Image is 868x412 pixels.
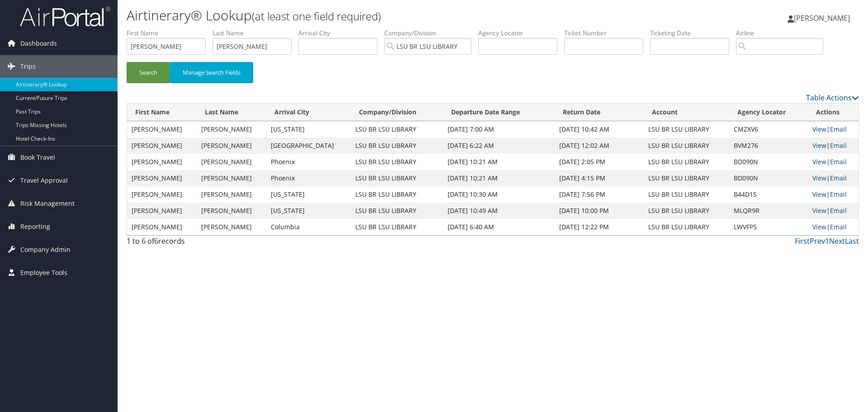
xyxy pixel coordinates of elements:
[197,203,266,219] td: [PERSON_NAME]
[127,104,197,121] th: First Name: activate to sort column ascending
[197,154,266,170] td: [PERSON_NAME]
[729,104,808,121] th: Agency Locator: activate to sort column ascending
[830,206,847,215] a: Email
[351,137,443,154] td: LSU BR LSU LIBRARY
[644,170,729,186] td: LSU BR LSU LIBRARY
[127,62,170,83] button: Search
[808,170,859,186] td: |
[845,236,859,246] a: Last
[351,203,443,219] td: LSU BR LSU LIBRARY
[127,236,300,251] div: 1 to 6 of records
[478,28,564,38] label: Agency Locator
[20,6,110,27] img: airportal-logo.png
[729,203,808,219] td: MLQR9R
[812,174,826,182] a: View
[564,28,650,38] label: Ticket Number
[20,238,71,261] span: Company Admin
[808,219,859,235] td: |
[351,121,443,137] td: LSU BR LSU LIBRARY
[20,215,50,238] span: Reporting
[729,154,808,170] td: BD090N
[443,170,554,186] td: [DATE] 10:21 AM
[729,137,808,154] td: BVM276
[20,169,68,192] span: Travel Approval
[266,186,351,203] td: [US_STATE]
[197,170,266,186] td: [PERSON_NAME]
[829,236,845,246] a: Next
[212,28,298,38] label: Last Name
[808,186,859,203] td: |
[729,186,808,203] td: B44D1S
[266,137,351,154] td: [GEOGRAPHIC_DATA]
[812,190,826,199] a: View
[808,104,859,121] th: Actions
[20,32,57,55] span: Dashboards
[197,219,266,235] td: [PERSON_NAME]
[127,137,197,154] td: [PERSON_NAME]
[555,203,644,219] td: [DATE] 10:00 PM
[266,170,351,186] td: Phoenix
[812,206,826,215] a: View
[170,62,253,83] button: Manage Search Fields
[555,219,644,235] td: [DATE] 12:22 PM
[812,141,826,150] a: View
[298,28,384,38] label: Arrival City
[127,170,197,186] td: [PERSON_NAME]
[555,186,644,203] td: [DATE] 7:56 PM
[197,186,266,203] td: [PERSON_NAME]
[812,157,826,166] a: View
[384,28,478,38] label: Company/Division
[729,121,808,137] td: CMZXV6
[808,137,859,154] td: |
[443,104,554,121] th: Departure Date Range: activate to sort column ascending
[644,121,729,137] td: LSU BR LSU LIBRARY
[197,121,266,137] td: [PERSON_NAME]
[443,154,554,170] td: [DATE] 10:21 AM
[127,203,197,219] td: [PERSON_NAME]
[812,125,826,133] a: View
[736,28,830,38] label: Airline
[351,170,443,186] td: LSU BR LSU LIBRARY
[443,137,554,154] td: [DATE] 6:22 AM
[351,154,443,170] td: LSU BR LSU LIBRARY
[806,93,859,103] a: Table Actions
[154,236,158,246] span: 6
[266,104,351,121] th: Arrival City: activate to sort column ascending
[197,137,266,154] td: [PERSON_NAME]
[729,170,808,186] td: BD090N
[266,121,351,137] td: [US_STATE]
[650,28,736,38] label: Ticketing Date
[127,154,197,170] td: [PERSON_NAME]
[830,190,847,199] a: Email
[830,125,847,133] a: Email
[20,261,67,284] span: Employee Tools
[830,223,847,231] a: Email
[794,13,850,23] span: [PERSON_NAME]
[20,55,36,78] span: Trips
[127,121,197,137] td: [PERSON_NAME]
[788,5,859,32] a: [PERSON_NAME]
[127,28,212,38] label: First Name
[443,186,554,203] td: [DATE] 10:30 AM
[808,203,859,219] td: |
[830,141,847,150] a: Email
[812,223,826,231] a: View
[830,157,847,166] a: Email
[644,219,729,235] td: LSU BR LSU LIBRARY
[555,137,644,154] td: [DATE] 12:02 AM
[644,203,729,219] td: LSU BR LSU LIBRARY
[808,154,859,170] td: |
[266,219,351,235] td: Columbia
[197,104,266,121] th: Last Name: activate to sort column ascending
[127,6,615,25] h1: Airtinerary® Lookup
[127,219,197,235] td: [PERSON_NAME]
[555,121,644,137] td: [DATE] 10:42 AM
[810,236,825,246] a: Prev
[555,170,644,186] td: [DATE] 4:15 PM
[443,203,554,219] td: [DATE] 10:49 AM
[644,154,729,170] td: LSU BR LSU LIBRARY
[729,219,808,235] td: LWVFP5
[808,121,859,137] td: |
[795,236,810,246] a: First
[252,9,381,24] small: (at least one field required)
